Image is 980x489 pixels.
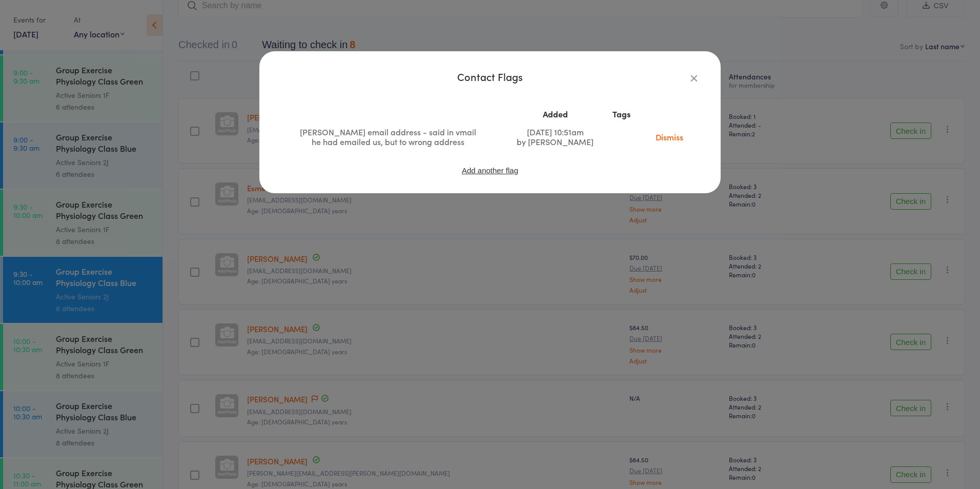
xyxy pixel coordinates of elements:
div: Contact Flags [280,72,700,81]
th: Added [505,105,605,123]
td: [DATE] 10:51am by [PERSON_NAME] [505,123,605,151]
div: [PERSON_NAME] email address - said in vmail he had emailed us, but to wrong address [298,127,478,147]
button: Add another flag [461,166,519,175]
th: Tags [605,105,639,123]
a: Dismiss this flag [648,131,691,142]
